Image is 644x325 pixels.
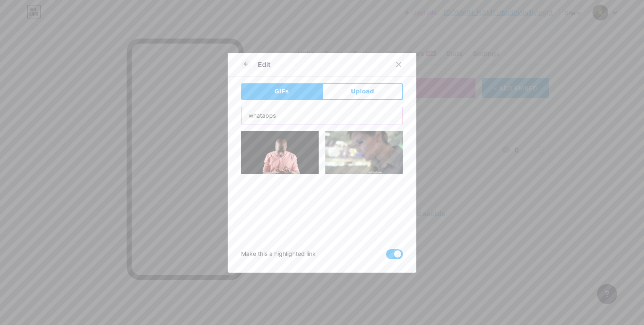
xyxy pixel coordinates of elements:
button: Upload [322,83,403,100]
span: GIFs [274,87,289,96]
img: Gihpy [241,131,319,175]
div: Make this a highlighted link [241,249,316,259]
img: Gihpy [325,131,403,175]
button: GIFs [241,83,322,100]
input: Search [241,107,402,124]
div: Edit [258,59,270,70]
span: Upload [351,87,374,96]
